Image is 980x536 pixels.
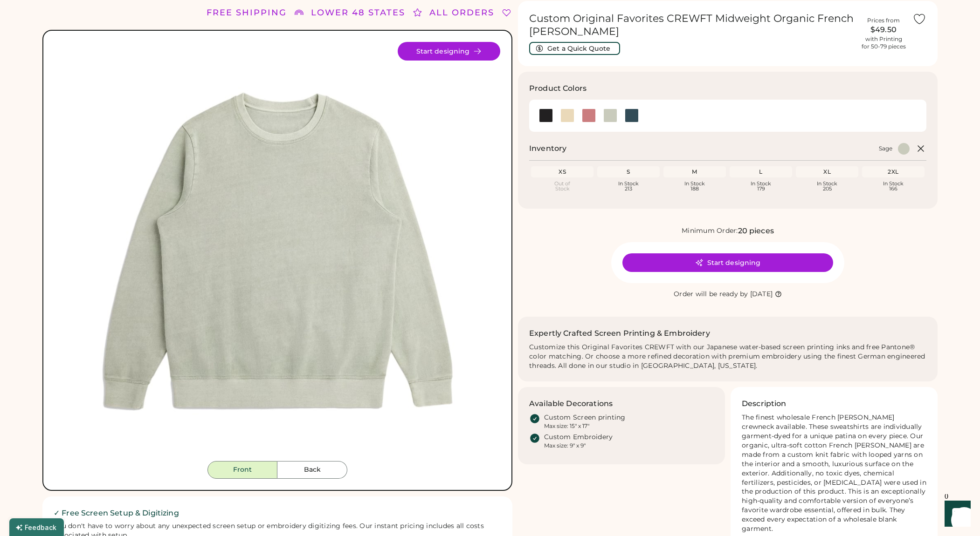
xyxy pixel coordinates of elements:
div: Max size: 15" x 17" [544,422,589,430]
h3: Product Colors [529,83,587,94]
h2: Inventory [529,143,566,154]
div: Out of Stock [533,181,592,191]
div: In Stock 166 [864,181,923,191]
div: M [665,168,724,176]
div: CREWFT Style Image [68,42,487,461]
div: [DATE] [750,290,773,299]
div: Order will be ready by [674,290,748,299]
div: Minimum Order: [682,226,738,236]
div: Prices from [867,17,900,24]
div: $49.50 [860,24,907,35]
div: FREE SHIPPING [207,7,287,19]
div: XL [798,168,856,176]
button: Front [207,461,277,479]
h2: Expertly Crafted Screen Printing & Embroidery [529,328,710,339]
font: The finest wholesale French [PERSON_NAME] crewneck available. These sweatshirts are individually ... [742,413,928,533]
div: Customize this Original Favorites CREWFT with our Japanese water-based screen printing inks and f... [529,343,926,371]
div: 20 pieces [738,225,774,237]
div: XS [533,168,592,176]
div: In Stock 205 [798,181,856,191]
button: Get a Quick Quote [529,42,620,55]
img: CREWFT - Sage Front Image [68,42,487,461]
div: S [599,168,658,176]
iframe: Front Chat [936,494,976,534]
div: with Printing for 50-79 pieces [862,35,906,50]
div: Sage [879,145,892,152]
div: ALL ORDERS [429,7,494,19]
button: Start designing [398,42,500,61]
div: In Stock 179 [732,181,790,191]
button: Start designing [622,253,833,272]
div: Custom Embroidery [544,433,613,442]
h1: Custom Original Favorites CREWFT Midweight Organic French [PERSON_NAME] [529,12,855,38]
h3: Available Decorations [529,398,613,409]
div: LOWER 48 STATES [311,7,405,19]
div: Max size: 9" x 9" [544,442,586,449]
div: 2XL [864,168,923,176]
div: Custom Screen printing [544,413,626,422]
div: L [732,168,790,176]
button: Back [277,461,347,479]
div: In Stock 188 [665,181,724,191]
div: In Stock 213 [599,181,658,191]
h2: ✓ Free Screen Setup & Digitizing [54,508,501,519]
h3: Description [742,398,787,409]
